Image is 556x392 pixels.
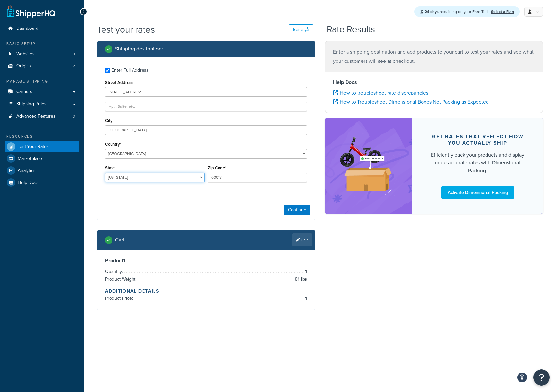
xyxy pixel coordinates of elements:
[74,51,75,57] span: 1
[105,68,110,73] input: Enter Full Address
[5,60,79,72] li: Origins
[428,151,528,174] div: Efficiently pack your products and display more accurate rates with Dimensional Packing.
[441,186,514,199] a: Activate Dimensional Packing
[5,110,79,122] li: Advanced Features
[428,133,528,146] div: Get rates that reflect how you actually ship
[304,295,307,302] span: 1
[73,63,75,69] span: 2
[333,48,535,66] p: Enter a shipping destination and add products to your cart to test your rates and see what your c...
[5,23,79,35] a: Dashboard
[16,89,32,95] span: Carriers
[105,80,133,85] label: Street Address
[115,46,163,52] h2: Shipping destination :
[97,23,155,36] h1: Test your rates
[5,110,79,122] a: Advanced Features3
[105,288,307,295] h4: Additional Details
[292,233,312,246] a: Edit
[284,205,310,215] button: Continue
[491,9,514,15] a: Select a Plan
[327,25,375,35] h2: Rate Results
[16,26,38,31] span: Dashboard
[304,268,307,275] span: 1
[5,48,79,60] a: Websites1
[16,114,56,119] span: Advanced Features
[105,268,124,275] span: Quantity:
[425,9,439,15] strong: 24 days
[112,66,149,75] div: Enter Full Address
[5,134,79,139] div: Resources
[105,118,112,123] label: City
[16,63,31,69] span: Origins
[18,168,36,174] span: Analytics
[289,24,313,35] button: Reset
[5,165,79,176] a: Analytics
[5,177,79,188] a: Help Docs
[105,102,307,111] input: Apt., Suite, etc.
[105,142,121,147] label: Country*
[73,114,75,119] span: 3
[333,98,489,106] a: How to Troubleshoot Dimensional Boxes Not Packing as Expected
[333,78,535,86] h4: Help Docs
[5,153,79,164] a: Marketplace
[335,128,402,204] img: feature-image-dim-d40ad3071a2b3c8e08177464837368e35600d3c5e73b18a22c1e4bb210dc32ac.png
[18,156,42,162] span: Marketplace
[115,237,126,243] h2: Cart :
[425,9,489,15] span: remaining on your Free Trial
[18,180,39,185] span: Help Docs
[292,275,307,283] span: .01 lbs
[5,60,79,72] a: Origins2
[16,51,35,57] span: Websites
[105,257,307,264] h3: Product 1
[105,165,115,170] label: State
[18,144,49,150] span: Test Your Rates
[5,98,79,110] a: Shipping Rules
[105,276,138,283] span: Product Weight:
[333,89,428,96] a: How to troubleshoot rate discrepancies
[5,141,79,152] a: Test Your Rates
[208,165,226,170] label: Zip Code*
[5,48,79,60] li: Websites
[16,101,47,107] span: Shipping Rules
[5,86,79,98] a: Carriers
[105,295,134,302] span: Product Price:
[533,369,550,386] button: Open Resource Center
[5,41,79,47] div: Basic Setup
[5,79,79,84] div: Manage Shipping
